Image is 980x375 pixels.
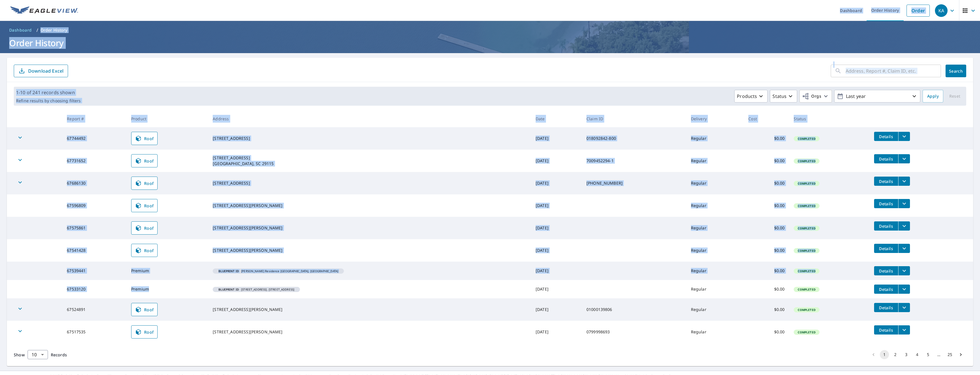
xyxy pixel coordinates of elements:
a: Roof [131,221,158,235]
span: Roof [135,247,154,254]
th: Claim ID [582,110,686,127]
td: [PHONE_NUMBER] [582,172,686,194]
td: $0.00 [744,194,789,217]
span: Records [51,352,67,357]
span: Completed [794,181,819,185]
button: Products [734,90,768,103]
div: [STREET_ADDRESS][PERSON_NAME] [213,307,526,312]
td: Regular [686,321,744,343]
span: Roof [135,180,154,187]
td: $0.00 [744,262,789,280]
td: [DATE] [531,239,582,262]
button: Status [770,90,797,103]
td: 67731652 [62,150,127,172]
button: Go to page 3 [902,350,911,359]
div: … [934,352,944,357]
a: Roof [131,132,158,145]
td: 67744492 [62,127,127,150]
button: detailsBtn-67539441 [874,266,898,275]
li: / [36,27,38,34]
td: Regular [686,194,744,217]
button: Orgs [799,90,832,103]
a: Roof [131,244,158,257]
td: 67539441 [62,262,127,280]
td: Premium [127,262,208,280]
button: filesDropdownBtn-67731652 [898,154,910,163]
span: Roof [135,157,154,164]
nav: pagination navigation [868,350,966,359]
td: $0.00 [744,127,789,150]
a: Roof [131,325,158,339]
button: Go to page 4 [913,350,922,359]
td: Regular [686,280,744,298]
td: 67524891 [62,298,127,321]
td: [DATE] [531,280,582,298]
p: Last year [844,91,911,101]
td: $0.00 [744,172,789,194]
span: Details [878,246,895,251]
th: Status [789,110,869,127]
button: filesDropdownBtn-67575861 [898,221,910,231]
button: Apply [923,90,943,103]
td: 67541428 [62,239,127,262]
span: Orgs [802,93,821,100]
span: Details [878,156,895,162]
button: detailsBtn-67517535 [874,325,898,335]
td: 67686130 [62,172,127,194]
span: Completed [794,308,819,312]
button: Go to page 5 [923,350,933,359]
span: Completed [794,249,819,253]
td: [DATE] [531,127,582,150]
button: detailsBtn-67731652 [874,154,898,163]
span: Roof [135,328,154,335]
td: Regular [686,239,744,262]
span: Dashboard [9,27,32,33]
td: [DATE] [531,262,582,280]
span: Details [878,223,895,229]
td: $0.00 [744,280,789,298]
span: Details [878,268,895,274]
button: filesDropdownBtn-67596809 [898,199,910,208]
td: [DATE] [531,150,582,172]
p: 1-10 of 241 records shown [16,89,81,96]
button: Search [946,65,966,77]
td: [DATE] [531,172,582,194]
th: Cost [744,110,789,127]
span: Roof [135,135,154,142]
button: detailsBtn-67533120 [874,285,898,294]
td: Regular [686,298,744,321]
p: Order History [40,27,67,33]
a: Roof [131,177,158,190]
div: [STREET_ADDRESS][PERSON_NAME] [213,248,526,253]
td: 67533120 [62,280,127,298]
button: detailsBtn-67541428 [874,244,898,253]
td: 01000139806 [582,298,686,321]
button: filesDropdownBtn-67686130 [898,177,910,186]
button: filesDropdownBtn-67533120 [898,285,910,294]
p: Products [737,93,757,100]
span: Roof [135,225,154,231]
button: detailsBtn-67524891 [874,303,898,312]
button: detailsBtn-67744492 [874,132,898,141]
a: Roof [131,154,158,167]
p: Refine results by choosing filters [16,98,81,103]
span: Completed [794,330,819,334]
td: Premium [127,280,208,298]
button: detailsBtn-67575861 [874,221,898,231]
p: Download Excel [28,68,63,74]
td: [DATE] [531,298,582,321]
td: [DATE] [531,194,582,217]
th: Date [531,110,582,127]
button: filesDropdownBtn-67539441 [898,266,910,275]
div: KA [935,4,948,17]
td: Regular [686,262,744,280]
button: filesDropdownBtn-67541428 [898,244,910,253]
td: 67596809 [62,194,127,217]
span: [PERSON_NAME] Residence [GEOGRAPHIC_DATA], [GEOGRAPHIC_DATA] [215,270,342,272]
th: Report # [62,110,127,127]
td: $0.00 [744,217,789,239]
td: $0.00 [744,239,789,262]
span: Completed [794,137,819,141]
button: detailsBtn-67596809 [874,199,898,208]
div: [STREET_ADDRESS][PERSON_NAME] [213,329,526,335]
